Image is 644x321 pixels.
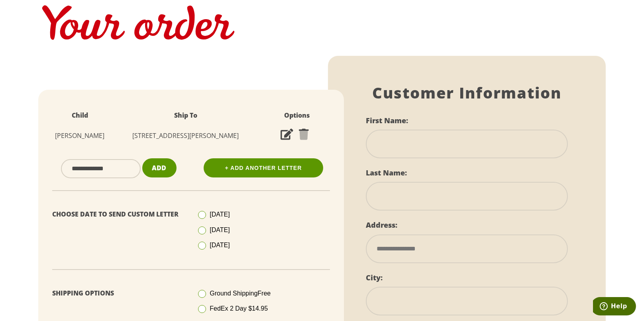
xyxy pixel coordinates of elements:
[52,209,185,220] p: Choose Date To Send Custom Letter
[46,125,113,146] td: [PERSON_NAME]
[593,297,636,317] iframe: Opens a widget where you can find more information
[257,290,271,297] span: Free
[366,116,408,125] label: First Name:
[366,273,383,282] label: City:
[46,106,113,125] th: Child
[38,1,606,56] h1: Your order
[366,84,568,102] h1: Customer Information
[210,242,230,248] span: [DATE]
[210,290,271,297] span: Ground Shipping
[258,106,336,125] th: Options
[210,305,268,312] span: FedEx 2 Day $14.95
[204,158,323,177] a: + Add Another Letter
[210,226,230,233] span: [DATE]
[366,220,397,230] label: Address:
[52,288,185,299] p: Shipping Options
[113,125,258,146] td: [STREET_ADDRESS][PERSON_NAME]
[366,168,407,177] label: Last Name:
[113,106,258,125] th: Ship To
[142,158,177,178] button: Add
[152,163,167,172] span: Add
[210,211,230,218] span: [DATE]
